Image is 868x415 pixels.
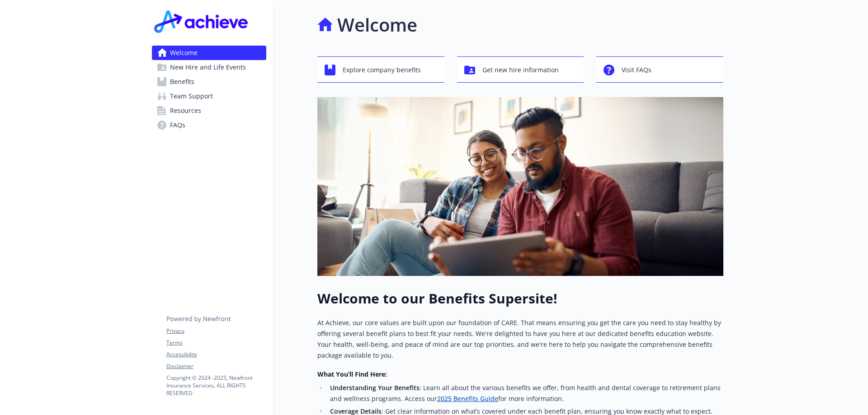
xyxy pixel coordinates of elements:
span: FAQs [170,118,185,132]
a: Accessibility [166,350,266,359]
img: overview page banner [317,97,723,276]
a: New Hire and Life Events [152,60,266,75]
span: Welcome [170,46,198,60]
button: Get new hire information [457,56,584,83]
a: Privacy [166,327,266,335]
a: Terms [166,339,266,347]
a: Welcome [152,46,266,60]
span: Explore company benefits [343,61,421,79]
span: Get new hire information [482,61,559,79]
a: FAQs [152,118,266,132]
strong: What You’ll Find Here: [317,370,387,378]
span: Team Support [170,89,213,103]
p: Copyright © 2024 - 2025 , Newfront Insurance Services, ALL RIGHTS RESERVED [166,374,266,397]
h1: Welcome to our Benefits Supersite! [317,290,723,307]
span: Visit FAQs [622,61,651,79]
span: Benefits [170,75,194,89]
li: : Learn all about the various benefits we offer, from health and dental coverage to retirement pl... [327,382,723,404]
span: New Hire and Life Events [170,60,246,75]
h1: Welcome [337,11,417,38]
button: Visit FAQs [596,56,723,83]
span: Resources [170,103,201,118]
a: Benefits [152,75,266,89]
button: Explore company benefits [317,56,444,83]
strong: Understanding Your Benefits [330,383,420,392]
p: At Achieve, our core values are built upon our foundation of CARE. That means ensuring you get th... [317,317,723,361]
a: 2025 Benefits Guide [437,394,498,403]
a: Disclaimer [166,362,266,370]
a: Team Support [152,89,266,103]
a: Resources [152,103,266,118]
